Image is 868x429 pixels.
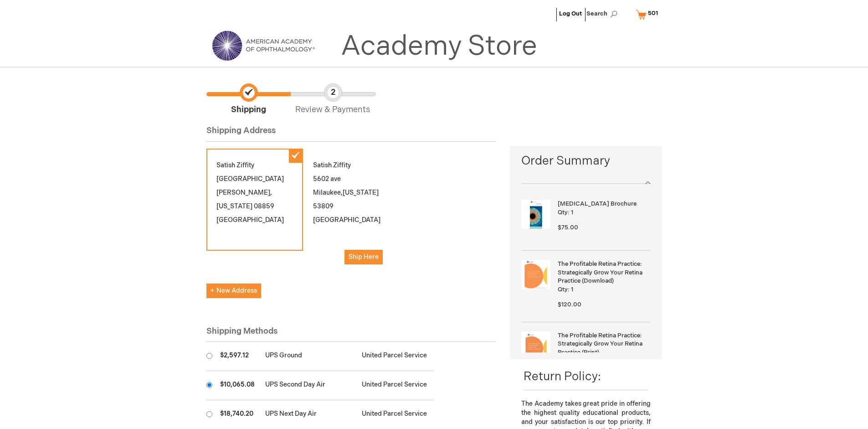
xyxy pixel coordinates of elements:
[558,301,581,308] span: $120.00
[558,224,578,231] span: $75.00
[558,260,648,285] strong: The Profitable Retina Practice: Strategically Grow Your Retina Practice (Download)
[206,326,497,342] div: Shipping Methods
[211,287,257,295] span: New Address
[220,381,255,388] span: $10,065.08
[206,284,261,298] button: New Address
[206,149,303,251] div: Satish Ziffity [GEOGRAPHIC_DATA] [PERSON_NAME] 08859 [GEOGRAPHIC_DATA]
[357,371,434,400] td: United Parcel Service
[357,342,434,371] td: United Parcel Service
[341,30,537,63] a: Academy Store
[558,331,648,357] strong: The Profitable Retina Practice: Strategically Grow Your Retina Practice (Print)
[343,189,379,196] span: [US_STATE]
[291,83,375,116] span: Review & Payments
[261,342,357,371] td: UPS Ground
[341,189,343,196] span: ,
[571,209,573,216] span: 1
[634,6,664,22] a: 501
[521,200,550,229] img: Amblyopia Brochure
[521,331,550,361] img: The Profitable Retina Practice: Strategically Grow Your Retina Practice (Print)
[571,286,573,293] span: 1
[303,149,400,274] div: Satish Ziffity 5602 ave Milaukee 53809 [GEOGRAPHIC_DATA]
[206,83,291,116] span: Shipping
[558,286,568,293] span: Qty
[521,153,650,174] span: Order Summary
[344,250,383,264] button: Ship Here
[558,200,648,208] strong: [MEDICAL_DATA] Brochure
[220,351,249,359] span: $2,597.12
[220,410,253,418] span: $18,740.20
[216,202,252,210] span: [US_STATE]
[206,125,497,142] div: Shipping Address
[261,371,357,400] td: UPS Second Day Air
[270,189,272,196] span: ,
[524,370,601,384] span: Return Policy:
[521,260,550,289] img: The Profitable Retina Practice: Strategically Grow Your Retina Practice (Download)
[349,253,379,261] span: Ship Here
[586,5,621,23] span: Search
[648,10,658,17] span: 501
[558,209,568,216] span: Qty
[559,10,582,17] a: Log Out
